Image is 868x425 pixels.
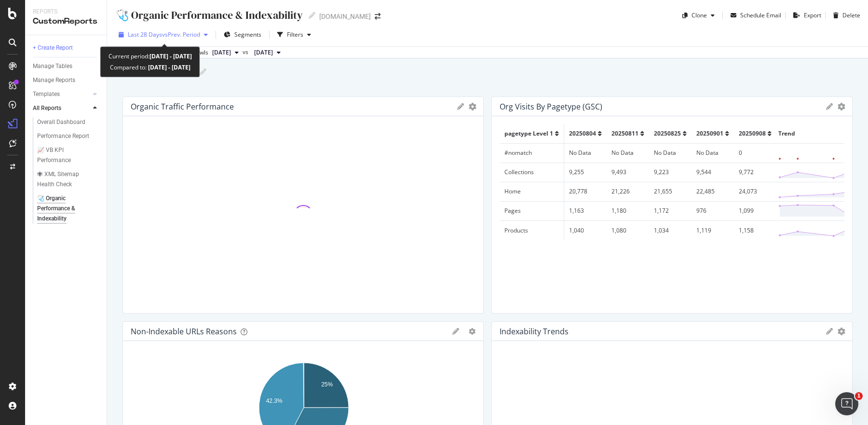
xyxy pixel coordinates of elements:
[250,47,285,58] button: [DATE]
[273,27,315,42] button: Filters
[734,201,776,220] td: 1,099
[37,117,100,127] a: Overall Dashboard
[564,143,607,163] td: No Data
[128,30,162,39] span: Last 28 Days
[115,27,212,42] button: Last 28 DaysvsPrev. Period
[564,163,607,182] td: 9,255
[33,75,75,85] div: Manage Reports
[855,392,863,400] span: 1
[607,143,649,163] td: No Data
[37,193,100,224] a: 🩺 Organic Performance & Indexability
[37,193,94,224] div: 🩺 Organic Performance & Indexability
[740,11,781,19] div: Schedule Email
[696,129,723,137] span: 20250901
[692,182,734,201] td: 22,485
[149,52,192,60] b: [DATE] - [DATE]
[835,392,858,415] iframe: Intercom live chat
[37,131,89,141] div: Performance Report
[37,131,100,141] a: Performance Report
[469,103,476,110] div: gear
[649,143,692,163] td: No Data
[504,129,553,137] span: pagetype Level 1
[208,47,243,58] button: [DATE]
[649,220,692,240] td: 1,034
[309,12,315,19] i: Edit report name
[33,89,60,99] div: Templates
[33,43,100,53] a: + Create Report
[33,89,90,99] a: Templates
[692,201,734,220] td: 976
[131,102,234,111] div: Organic Traffic Performance
[33,8,99,16] div: Reports
[33,43,73,53] div: + Create Report
[37,169,100,190] a: 🕷 XML Sitemap Health Check
[838,103,845,110] div: gear
[131,327,237,336] div: Non-Indexable URLs Reasons
[692,163,734,182] td: 9,544
[37,145,100,165] a: 📈 VB KPI Performance
[564,220,607,240] td: 1,040
[321,381,333,388] text: 25%
[500,163,564,182] td: Collections
[37,169,93,190] div: 🕷 XML Sitemap Health Check
[678,8,719,23] button: Clone
[649,163,692,182] td: 9,223
[33,16,99,27] div: CustomReports
[500,327,569,336] div: Indexability Trends
[500,143,564,163] td: #nomatch
[491,96,853,314] div: Org Visits by Pagetype (GSC)geargearpagetype Level 12025080420250811202508252025090120250908Trend...
[319,12,371,21] div: [DOMAIN_NAME]
[469,328,475,335] div: gear
[734,182,776,201] td: 24,073
[33,75,100,85] a: Manage Reports
[33,61,100,71] a: Manage Tables
[220,27,265,42] button: Segments
[607,220,649,240] td: 1,080
[607,201,649,220] td: 1,180
[838,328,845,335] div: gear
[147,63,190,71] b: [DATE] - [DATE]
[734,163,776,182] td: 9,772
[115,8,303,23] div: 🩺 Organic Performance & Indexability
[778,129,795,137] span: Trend
[110,62,190,73] div: Compared to:
[829,8,860,23] button: Delete
[692,220,734,240] td: 1,119
[734,220,776,240] td: 1,158
[162,30,200,39] span: vs Prev. Period
[243,48,250,56] span: vs
[727,8,781,23] button: Schedule Email
[500,220,564,240] td: Products
[569,129,596,137] span: 20250804
[692,143,734,163] td: No Data
[500,201,564,220] td: Pages
[692,11,707,19] div: Clone
[649,201,692,220] td: 1,172
[649,182,692,201] td: 21,655
[654,129,681,137] span: 20250825
[789,8,821,23] button: Export
[739,129,766,137] span: 20250908
[564,201,607,220] td: 1,163
[607,163,649,182] td: 9,493
[804,11,821,19] div: Export
[37,117,85,127] div: Overall Dashboard
[842,11,860,19] div: Delete
[33,61,72,71] div: Manage Tables
[122,96,484,314] div: Organic Traffic Performancegeargear
[500,182,564,201] td: Home
[375,13,380,20] div: arrow-right-arrow-left
[287,30,303,39] div: Filters
[37,145,91,165] div: 📈 VB KPI Performance
[611,129,638,137] span: 20250811
[254,48,273,57] span: 2025 Aug. 11th
[234,30,261,39] span: Segments
[33,103,90,113] a: All Reports
[607,182,649,201] td: 21,226
[500,102,602,111] div: Org Visits by Pagetype (GSC)
[200,69,206,75] i: Edit report name
[564,182,607,201] td: 20,778
[212,48,231,57] span: 2025 Sep. 8th
[33,103,61,113] div: All Reports
[734,143,776,163] td: 0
